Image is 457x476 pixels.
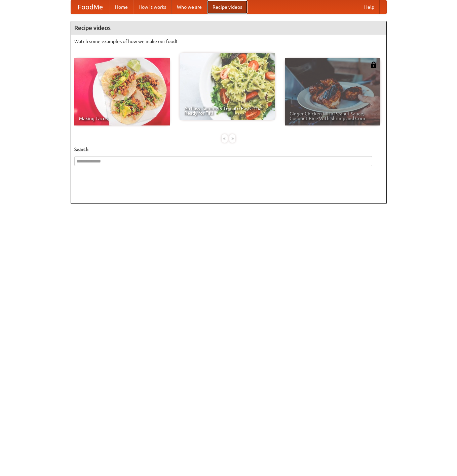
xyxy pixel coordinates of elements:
h4: Recipe videos [71,21,386,35]
a: Recipe videos [207,0,247,14]
a: An Easy, Summery Tomato Pasta That's Ready for Fall [180,53,275,120]
a: Help [359,0,380,14]
a: Who we are [172,0,207,14]
a: Home [110,0,133,14]
div: » [229,134,235,143]
h5: Search [74,146,383,153]
a: FoodMe [71,0,110,14]
div: « [222,134,228,143]
a: How it works [133,0,172,14]
a: Making Tacos [74,58,170,125]
img: 483408.png [370,62,377,68]
span: Making Tacos [79,116,165,121]
p: Watch some examples of how we make our food! [74,38,383,45]
span: An Easy, Summery Tomato Pasta That's Ready for Fall [184,106,270,115]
